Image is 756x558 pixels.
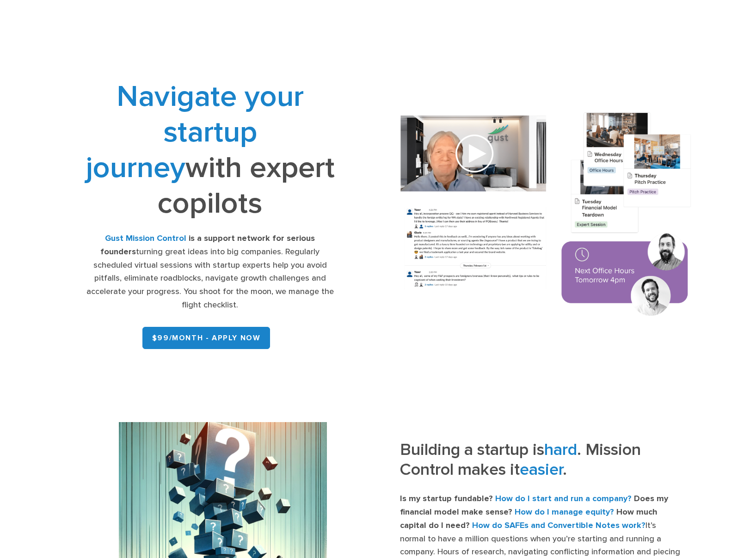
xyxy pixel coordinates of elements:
[544,440,577,460] span: hard
[86,79,304,185] span: Navigate your startup journey
[400,494,493,503] strong: Is my startup fundable?
[400,494,668,517] strong: Does my financial model make sense?
[495,494,632,503] strong: How do I start and run a company?
[100,233,315,257] strong: is a support network for serious founders
[81,79,339,221] h1: with expert copilots
[385,101,707,331] img: Composition of calendar events, a video call presentation, and chat rooms
[520,460,563,479] span: easier
[105,233,186,243] strong: Gust Mission Control
[142,327,270,349] a: $99/month - APPLY NOW
[515,507,614,517] strong: How do I manage equity?
[400,507,658,530] strong: How much capital do I need?
[400,440,681,486] h3: Building a startup is . Mission Control makes it .
[81,232,339,312] div: turning great ideas into big companies. Regularly scheduled virtual sessions with startup experts...
[472,521,645,530] strong: How do SAFEs and Convertible Notes work?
